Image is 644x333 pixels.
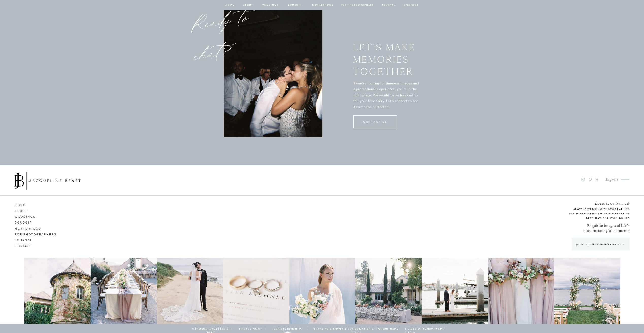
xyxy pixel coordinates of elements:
[188,7,265,64] h2: Ready to chat?
[15,243,44,248] a: CONTACT
[238,327,264,332] a: privacy policy
[263,327,267,332] a: |
[306,327,310,332] a: |
[602,176,619,183] a: Inquire
[225,3,235,7] a: home
[15,220,44,224] a: Boudoir
[381,3,397,7] a: journal
[15,208,44,213] a: ABOUT
[341,3,374,7] a: for photographers
[353,41,421,74] p: LET’S MAKE MEMORIES TOGETHER
[312,3,333,7] a: Motherhood
[353,81,421,110] p: If you’re looking for timeless images and a professional experience, you’re in the right place. W...
[403,3,419,7] a: contact
[15,214,44,218] a: Weddings
[554,200,629,205] h2: Locations Served
[288,3,302,7] a: BOUDOIR
[545,212,629,216] a: San Diego Wedding Photographer
[310,327,404,332] a: branding & template customization by [PERSON_NAME] design
[243,3,254,7] a: about
[582,223,629,234] p: Exquisite images of life’s most meaningful moments
[15,226,44,230] a: Motherhood
[573,242,627,247] a: @jacquelinebenetphoto
[554,216,629,220] h2: Destinations Worldwide
[268,327,306,332] a: template design by tonic
[262,3,279,7] a: Weddings
[188,327,238,330] p: © [PERSON_NAME] [DATE] - [DATE] |
[15,237,53,242] a: journal
[359,120,391,124] a: CONTACT US
[15,232,60,236] a: for photographers
[554,207,629,211] a: Seattle Wedding Photographer
[15,202,44,207] a: HOME
[405,327,448,332] a: | Video by [PERSON_NAME] Studio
